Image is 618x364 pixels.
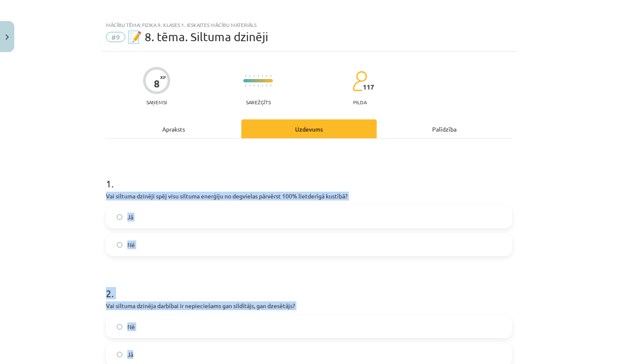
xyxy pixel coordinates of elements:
[254,75,254,77] img: icon-short-line-57e1e144782c952c97e751825c79c345078a6d821885a25fce030b3d8c18986b.svg
[249,84,250,87] img: icon-short-line-57e1e144782c952c97e751825c79c345078a6d821885a25fce030b3d8c18986b.svg
[127,30,268,44] span: 📝 8. tēma. Siltuma dzinēji
[270,75,271,77] img: icon-short-line-57e1e144782c952c97e751825c79c345078a6d821885a25fce030b3d8c18986b.svg
[106,32,125,42] span: #9
[246,99,271,105] p: Sarežģīts
[353,99,367,105] p: pilda
[254,84,254,87] img: icon-short-line-57e1e144782c952c97e751825c79c345078a6d821885a25fce030b3d8c18986b.svg
[127,322,135,331] span: Nē
[266,84,267,87] img: icon-short-line-57e1e144782c952c97e751825c79c345078a6d821885a25fce030b3d8c18986b.svg
[377,119,512,138] div: Palīdzība
[249,75,250,77] img: icon-short-line-57e1e144782c952c97e751825c79c345078a6d821885a25fce030b3d8c18986b.svg
[127,240,135,249] span: Nē
[117,214,122,220] input: Jā
[143,99,170,105] p: Saņemsi
[106,163,512,189] h1: 1 .
[258,75,259,77] img: icon-short-line-57e1e144782c952c97e751825c79c345078a6d821885a25fce030b3d8c18986b.svg
[106,273,512,299] h1: 2 .
[266,75,267,77] img: icon-short-line-57e1e144782c952c97e751825c79c345078a6d821885a25fce030b3d8c18986b.svg
[363,83,374,91] span: 117
[262,75,263,77] img: icon-short-line-57e1e144782c952c97e751825c79c345078a6d821885a25fce030b3d8c18986b.svg
[270,84,271,87] img: icon-short-line-57e1e144782c952c97e751825c79c345078a6d821885a25fce030b3d8c18986b.svg
[117,352,122,357] input: Jā
[258,84,259,87] img: icon-short-line-57e1e144782c952c97e751825c79c345078a6d821885a25fce030b3d8c18986b.svg
[160,75,166,79] span: XP
[117,324,122,330] input: Nē
[106,301,512,310] p: Vai siltuma dzinēja darbībai ir nepieciešams gan sildītājs, gan dzesētājs?
[106,22,512,28] div: Mācību tēma: Fizika 9. klases 1. ieskaites mācību materiāls
[117,242,122,248] input: Nē
[106,119,241,138] div: Apraksts
[5,34,9,40] img: icon-close-lesson-0947bae3869378f0d4975bcd49f059093ad1ed9edebbc8119c70593378902aed.svg
[241,119,377,138] div: Uzdevums
[154,78,160,90] div: 8
[127,350,133,359] span: Jā
[262,84,263,87] img: icon-short-line-57e1e144782c952c97e751825c79c345078a6d821885a25fce030b3d8c18986b.svg
[127,213,133,222] span: Jā
[352,71,367,92] img: students-c634bb4e5e11cddfef0936a35e636f08e4e9abd3cc4e673bd6f9a4125e45ecb1.svg
[106,192,512,200] p: Vai siltuma dzinēji spēj visu siltuma enerģiju no degvielas pārvērst 100% lietderīgā kustībā?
